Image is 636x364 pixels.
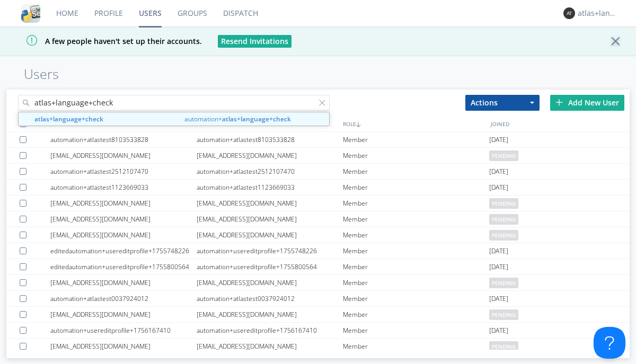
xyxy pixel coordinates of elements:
[489,341,518,352] span: pending
[197,180,343,195] div: automation+atlastest1123669033
[489,278,518,288] span: pending
[6,275,630,291] a: [EMAIL_ADDRESS][DOMAIN_NAME][EMAIL_ADDRESS][DOMAIN_NAME]Memberpending
[343,180,489,195] div: Member
[343,339,489,354] div: Member
[21,4,40,23] img: cddb5a64eb264b2086981ab96f4c1ba7
[489,259,508,275] span: [DATE]
[184,114,326,124] span: automation+
[197,323,343,338] div: automation+usereditprofile+1756167410
[594,327,625,359] iframe: Toggle Customer Support
[8,36,202,46] span: A few people haven't set up their accounts.
[50,196,197,211] div: [EMAIL_ADDRESS][DOMAIN_NAME]
[222,114,291,123] strong: atlas+language+check
[50,307,197,322] div: [EMAIL_ADDRESS][DOMAIN_NAME]
[489,150,518,161] span: pending
[6,339,630,354] a: [EMAIL_ADDRESS][DOMAIN_NAME][EMAIL_ADDRESS][DOMAIN_NAME]Memberpending
[343,243,489,259] div: Member
[18,95,330,111] input: Search users
[197,291,343,306] div: automation+atlastest0037924012
[6,243,630,259] a: editedautomation+usereditprofile+1755748226automation+usereditprofile+1755748226Member[DATE]
[489,291,508,307] span: [DATE]
[50,291,197,306] div: automation+atlastest0037924012
[50,323,197,338] div: automation+usereditprofile+1756167410
[6,259,630,275] a: editedautomation+usereditprofile+1755800564automation+usereditprofile+1755800564Member[DATE]
[343,227,489,243] div: Member
[489,132,508,148] span: [DATE]
[197,339,343,354] div: [EMAIL_ADDRESS][DOMAIN_NAME]
[489,230,518,241] span: pending
[6,323,630,339] a: automation+usereditprofile+1756167410automation+usereditprofile+1756167410Member[DATE]
[578,8,617,19] div: atlas+language+check
[197,132,343,147] div: automation+atlastest8103533828
[50,132,197,147] div: automation+atlastest8103533828
[6,291,630,307] a: automation+atlastest0037924012automation+atlastest0037924012Member[DATE]
[343,211,489,227] div: Member
[489,198,518,209] span: pending
[343,259,489,274] div: Member
[218,35,291,48] button: Resend Invitations
[50,275,197,290] div: [EMAIL_ADDRESS][DOMAIN_NAME]
[50,180,197,195] div: automation+atlastest1123669033
[197,148,343,163] div: [EMAIL_ADDRESS][DOMAIN_NAME]
[6,132,630,148] a: automation+atlastest8103533828automation+atlastest8103533828Member[DATE]
[6,307,630,323] a: [EMAIL_ADDRESS][DOMAIN_NAME][EMAIL_ADDRESS][DOMAIN_NAME]Memberpending
[6,148,630,164] a: [EMAIL_ADDRESS][DOMAIN_NAME][EMAIL_ADDRESS][DOMAIN_NAME]Memberpending
[197,196,343,211] div: [EMAIL_ADDRESS][DOMAIN_NAME]
[50,227,197,243] div: [EMAIL_ADDRESS][DOMAIN_NAME]
[197,211,343,227] div: [EMAIL_ADDRESS][DOMAIN_NAME]
[555,99,563,106] img: plus.svg
[6,196,630,211] a: [EMAIL_ADDRESS][DOMAIN_NAME][EMAIL_ADDRESS][DOMAIN_NAME]Memberpending
[489,323,508,339] span: [DATE]
[50,211,197,227] div: [EMAIL_ADDRESS][DOMAIN_NAME]
[343,291,489,306] div: Member
[50,148,197,163] div: [EMAIL_ADDRESS][DOMAIN_NAME]
[488,116,636,131] div: JOINED
[197,227,343,243] div: [EMAIL_ADDRESS][DOMAIN_NAME]
[340,116,488,131] div: ROLE
[550,95,624,111] div: Add New User
[343,164,489,179] div: Member
[343,132,489,147] div: Member
[197,243,343,259] div: automation+usereditprofile+1755748226
[6,211,630,227] a: [EMAIL_ADDRESS][DOMAIN_NAME][EMAIL_ADDRESS][DOMAIN_NAME]Memberpending
[489,180,508,196] span: [DATE]
[343,307,489,322] div: Member
[6,227,630,243] a: [EMAIL_ADDRESS][DOMAIN_NAME][EMAIL_ADDRESS][DOMAIN_NAME]Memberpending
[343,323,489,338] div: Member
[197,259,343,274] div: automation+usereditprofile+1755800564
[197,275,343,290] div: [EMAIL_ADDRESS][DOMAIN_NAME]
[343,148,489,163] div: Member
[50,164,197,179] div: automation+atlastest2512107470
[34,114,103,123] strong: atlas+language+check
[465,95,540,111] button: Actions
[343,275,489,290] div: Member
[50,259,197,274] div: editedautomation+usereditprofile+1755800564
[50,243,197,259] div: editedautomation+usereditprofile+1755748226
[343,196,489,211] div: Member
[50,339,197,354] div: [EMAIL_ADDRESS][DOMAIN_NAME]
[197,307,343,322] div: [EMAIL_ADDRESS][DOMAIN_NAME]
[6,180,630,196] a: automation+atlastest1123669033automation+atlastest1123669033Member[DATE]
[563,7,575,19] img: 373638.png
[489,164,508,180] span: [DATE]
[6,164,630,180] a: automation+atlastest2512107470automation+atlastest2512107470Member[DATE]
[489,214,518,225] span: pending
[489,243,508,259] span: [DATE]
[489,309,518,320] span: pending
[197,164,343,179] div: automation+atlastest2512107470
